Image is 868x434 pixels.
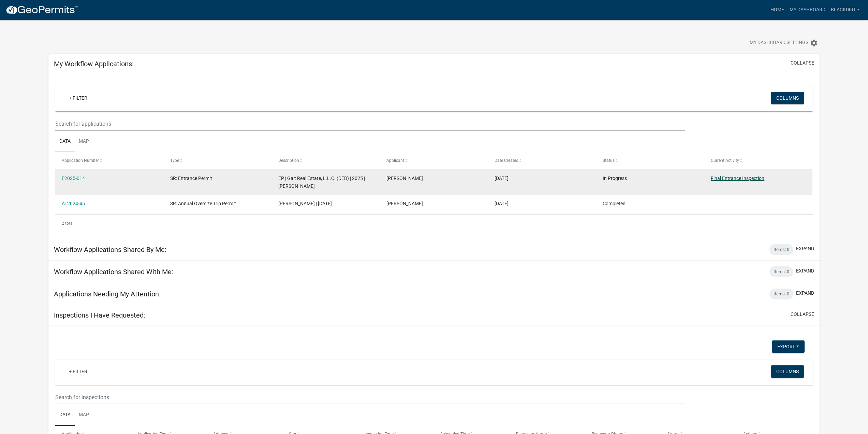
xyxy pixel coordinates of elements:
[791,59,814,67] button: collapse
[380,152,488,169] datatable-header-cell: Applicant
[163,152,271,169] datatable-header-cell: Type
[603,176,627,181] span: In Progress
[55,404,75,426] a: Data
[495,176,509,181] span: 07/11/2025
[386,176,423,181] span: Andrew DeNio
[75,404,93,426] a: Map
[54,246,166,254] h5: Workflow Applications Shared By Me:
[769,244,793,255] div: Items: 0
[769,266,793,277] div: Items: 0
[62,176,85,181] a: E2025-014
[278,201,332,206] span: Andrew DeNio | 10/25/2024
[495,158,518,163] span: Date Created
[772,340,805,353] button: Export
[787,3,828,16] a: My Dashboard
[771,365,804,378] button: Columns
[603,158,615,163] span: Status
[55,215,813,232] div: 2 total
[170,158,179,163] span: Type
[704,152,812,169] datatable-header-cell: Current Activity
[63,365,93,378] a: + Filter
[750,39,808,47] span: My Dashboard Settings
[63,92,93,104] a: + Filter
[55,117,685,131] input: Search for applications
[55,152,163,169] datatable-header-cell: Application Number
[272,152,380,169] datatable-header-cell: Description
[769,289,793,299] div: Items: 0
[495,201,509,206] span: 10/25/2024
[603,201,626,206] span: Completed
[711,176,764,181] a: Final Entrance Inspection
[54,60,134,68] h5: My Workflow Applications:
[711,158,739,163] span: Current Activity
[796,267,814,275] button: expand
[170,176,212,181] span: SR: Entrance Permit
[810,39,818,47] i: settings
[386,158,404,163] span: Applicant
[55,131,75,153] a: Data
[796,290,814,297] button: expand
[796,245,814,252] button: expand
[488,152,596,169] datatable-header-cell: Date Created
[278,176,365,189] span: EP | Galt Real Estate, L.L.C. (DED) | 2025 | Andrew DeNio
[54,268,173,276] h5: Workflow Applications Shared With Me:
[55,390,685,404] input: Search for inspections
[828,3,863,16] a: BlackDirt
[768,3,787,16] a: Home
[278,158,299,163] span: Description
[170,201,236,206] span: SR: Annual Oversize Trip Permit
[54,311,145,319] h5: Inspections I Have Requested:
[596,152,704,169] datatable-header-cell: Status
[744,36,823,50] button: My Dashboard Settingssettings
[75,131,93,153] a: Map
[48,74,820,239] div: collapse
[386,201,423,206] span: Andrew DeNio
[62,201,85,206] a: AT2024-45
[62,158,99,163] span: Application Number
[771,92,804,104] button: Columns
[791,311,814,318] button: collapse
[54,290,161,298] h5: Applications Needing My Attention:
